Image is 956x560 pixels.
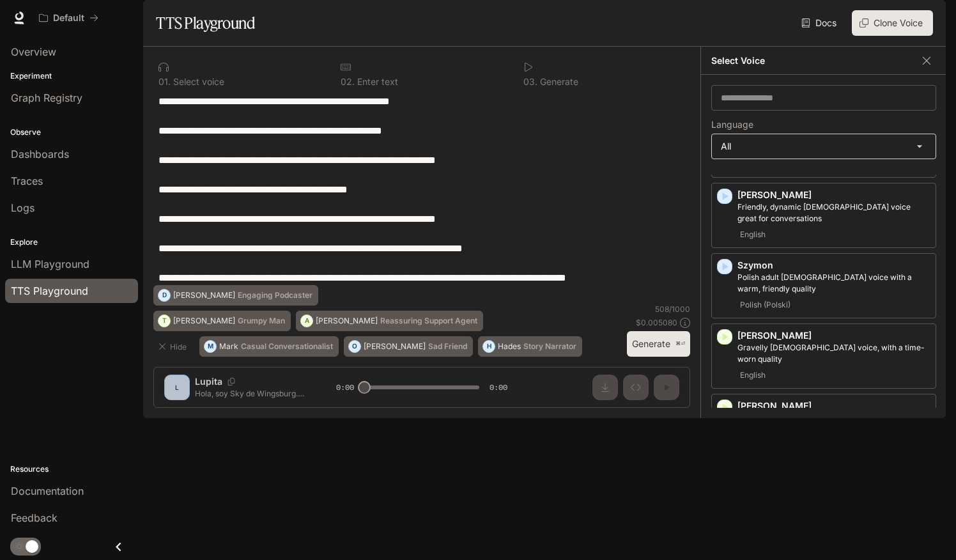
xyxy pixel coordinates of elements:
[737,272,930,295] p: Polish adult male voice with a warm, friendly quality
[153,311,291,331] button: T[PERSON_NAME]Grumpy Man
[737,368,768,383] span: English
[852,10,933,36] button: Clone Voice
[380,317,477,325] p: Reassuring Support Agent
[204,336,216,357] div: M
[171,77,224,86] p: Select voice
[364,343,426,350] p: [PERSON_NAME]
[296,311,483,331] button: A[PERSON_NAME]Reassuring Support Agent
[523,343,576,350] p: Story Narrator
[737,227,768,242] span: English
[737,189,930,201] p: [PERSON_NAME]
[711,120,753,129] p: Language
[523,77,537,86] p: 0 3 .
[498,343,521,350] p: Hades
[737,297,793,313] span: Polish (Polski)
[199,336,339,357] button: MMarkCasual Conversationalist
[173,292,235,299] p: [PERSON_NAME]
[627,331,690,357] button: Generate⌘⏎
[158,77,171,86] p: 0 1 .
[355,77,398,86] p: Enter text
[156,10,255,36] h1: TTS Playground
[53,13,84,24] p: Default
[349,336,360,357] div: O
[241,343,333,350] p: Casual Conversationalist
[737,329,930,342] p: [PERSON_NAME]
[737,201,930,224] p: Friendly, dynamic male voice great for conversations
[799,10,842,36] a: Docs
[712,134,936,159] div: All
[219,343,238,350] p: Mark
[153,336,194,357] button: Hide
[483,336,495,357] div: H
[33,5,104,31] button: All workspaces
[636,317,677,328] p: $ 0.005080
[655,304,690,315] p: 508 / 1000
[537,77,578,86] p: Generate
[158,311,170,331] div: T
[301,311,312,331] div: A
[341,77,355,86] p: 0 2 .
[737,400,930,412] p: [PERSON_NAME]
[238,292,312,299] p: Engaging Podcaster
[153,285,318,306] button: D[PERSON_NAME]Engaging Podcaster
[158,285,170,306] div: D
[316,317,378,325] p: [PERSON_NAME]
[478,336,582,357] button: HHadesStory Narrator
[173,317,235,325] p: [PERSON_NAME]
[737,259,930,272] p: Szymon
[737,342,930,365] p: Gravelly male voice, with a time-worn quality
[344,336,473,357] button: O[PERSON_NAME]Sad Friend
[675,340,685,348] p: ⌘⏎
[238,317,285,325] p: Grumpy Man
[428,343,467,350] p: Sad Friend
